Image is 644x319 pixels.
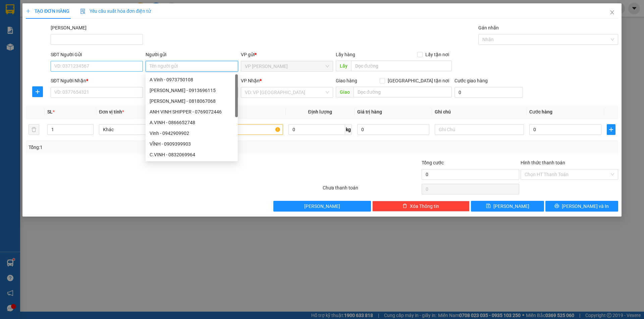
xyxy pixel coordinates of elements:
div: Chưa thanh toán [322,184,421,196]
button: deleteXóa Thông tin [372,201,470,212]
div: Vinh - 0942909902 [150,130,234,137]
span: Giao hàng [336,78,357,83]
th: Ghi chú [432,105,527,118]
input: Cước giao hàng [454,87,523,98]
span: Giá trị hàng [357,109,382,114]
span: Lấy hàng [336,52,355,57]
input: Mã ĐH [51,34,143,45]
span: plus [26,9,31,13]
span: Khác [103,125,184,135]
div: C.VINH - 0832069964 [146,149,238,160]
span: CC : [63,45,72,52]
button: plus [32,86,43,97]
span: delete [402,204,407,209]
input: Dọc đường [351,61,452,71]
span: [PERSON_NAME] và In [562,203,609,210]
span: Cước hàng [529,109,552,114]
span: close [609,10,615,15]
div: A Vinh - 0973750108 [146,74,238,85]
div: VP [GEOGRAPHIC_DATA] [64,6,132,22]
div: ANH VINH SHIPPER - 0769072446 [146,106,238,117]
span: Tổng cước [422,160,444,165]
div: Tổng: 1 [29,144,249,151]
input: Dọc đường [354,87,452,97]
span: save [486,204,491,209]
button: save[PERSON_NAME] [471,201,544,212]
button: printer[PERSON_NAME] và In [545,201,618,212]
span: [PERSON_NAME] [304,203,340,210]
div: 60.000 [63,43,133,53]
button: delete [29,124,39,135]
span: plus [607,127,615,132]
div: A.VINH - 0866652748 [150,119,234,126]
span: SL [47,109,53,114]
div: Vinh Trần - 0818067068 [146,96,238,106]
span: VP Nhận [241,78,260,83]
div: QUỲNH NT [64,22,132,30]
div: VP gửi [241,51,333,58]
div: C.VINH - 0832069964 [150,151,234,158]
label: Hình thức thanh toán [521,160,565,165]
span: Xóa Thông tin [410,203,439,210]
span: TẠO ĐƠN HÀNG [26,8,69,14]
input: VD: Bàn, Ghế [194,124,283,135]
span: Nhận: [64,6,80,13]
div: [PERSON_NAME] - 0818067068 [150,97,234,105]
span: Đơn vị tính [99,109,124,114]
div: VĨNH - 0909399903 [146,139,238,149]
button: Close [603,3,622,22]
span: kg [345,124,352,135]
div: A.VINH - 0866652748 [146,117,238,128]
span: plus [33,89,43,94]
input: Ghi Chú [435,124,524,135]
input: 0 [357,124,429,135]
div: 0386068679 [64,30,132,39]
button: plus [607,124,615,135]
img: icon [80,9,86,14]
div: VP [PERSON_NAME] [6,6,59,22]
span: printer [554,204,559,209]
div: SĐT Người Nhận [51,77,143,84]
div: Vinh - 0942909902 [146,128,238,139]
label: Mã ĐH [51,25,87,30]
span: Lấy [336,61,351,71]
div: CTY ĐẦM SEN [6,22,59,30]
button: [PERSON_NAME] [273,201,371,212]
span: Gửi: [6,6,16,13]
span: Yêu cầu xuất hóa đơn điện tử [80,8,151,14]
div: BÁC VĨNH - 0913696115 [146,85,238,96]
div: VĨNH - 0909399903 [150,140,234,148]
span: Định lượng [308,109,332,114]
span: [PERSON_NAME] [493,203,529,210]
label: Gán nhãn [478,25,499,30]
span: Giao [336,87,354,97]
div: [PERSON_NAME] - 0913696115 [150,87,234,94]
div: SĐT Người Gửi [51,51,143,58]
span: [GEOGRAPHIC_DATA] tận nơi [385,77,452,84]
label: Cước giao hàng [454,78,488,83]
div: A Vinh - 0973750108 [150,76,234,83]
div: 0933089944 [6,30,59,39]
span: VP Phan Thiết [245,61,329,71]
div: ANH VINH SHIPPER - 0769072446 [150,108,234,115]
span: Lấy tận nơi [423,51,452,58]
div: Người gửi [146,51,238,58]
